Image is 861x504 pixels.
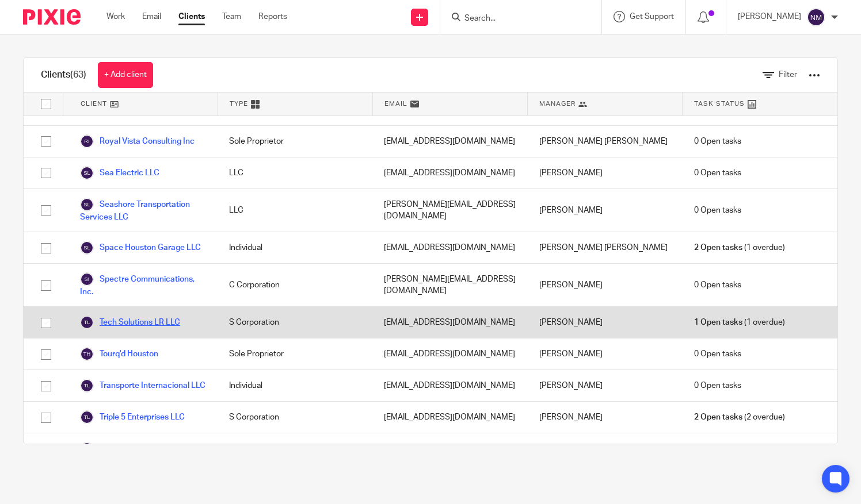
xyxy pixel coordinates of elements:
[372,264,527,306] div: [PERSON_NAME][EMAIL_ADDRESS][DOMAIN_NAME]
[372,157,527,188] div: [EMAIL_ADDRESS][DOMAIN_NAME]
[218,307,372,338] div: S Corporation
[694,348,741,360] span: 0 Open tasks
[694,411,785,423] span: (2 overdue)
[694,317,742,328] span: 1 Open tasks
[218,402,372,433] div: S Corporation
[372,307,527,338] div: [EMAIL_ADDRESS][DOMAIN_NAME]
[694,380,741,391] span: 0 Open tasks
[80,379,205,393] a: Transporte Internacional LLC
[372,338,527,370] div: [EMAIL_ADDRESS][DOMAIN_NAME]
[218,338,372,370] div: Sole Proprietor
[218,189,372,232] div: LLC
[80,272,206,298] a: Spectre Communications, Inc.
[218,370,372,401] div: Individual
[372,433,527,464] div: [EMAIL_ADDRESS][DOMAIN_NAME]
[106,11,125,22] a: Work
[80,410,94,424] img: svg%3E
[528,307,683,338] div: [PERSON_NAME]
[218,157,372,188] div: LLC
[178,11,205,22] a: Clients
[779,71,797,79] span: Filter
[372,232,527,263] div: [EMAIL_ADDRESS][DOMAIN_NAME]
[80,347,94,361] img: svg%3E
[80,198,206,223] a: Seashore Transportation Services LLC
[694,443,741,455] span: 0 Open tasks
[222,11,241,22] a: Team
[528,157,683,188] div: [PERSON_NAME]
[384,99,407,109] span: Email
[528,338,683,370] div: [PERSON_NAME]
[694,411,742,423] span: 2 Open tasks
[694,167,741,179] span: 0 Open tasks
[98,62,153,88] a: + Add client
[528,402,683,433] div: [PERSON_NAME]
[80,379,94,393] img: svg%3E
[694,242,742,253] span: 2 Open tasks
[218,232,372,263] div: Individual
[80,442,94,456] img: svg%3E
[23,9,81,25] img: Pixie
[218,433,372,464] div: Partnership
[372,189,527,232] div: [PERSON_NAME][EMAIL_ADDRESS][DOMAIN_NAME]
[694,279,741,291] span: 0 Open tasks
[41,69,86,81] h1: Clients
[80,442,142,456] a: Tru Invictus
[372,370,527,401] div: [EMAIL_ADDRESS][DOMAIN_NAME]
[80,316,94,329] img: svg%3E
[80,134,94,148] img: svg%3E
[218,126,372,157] div: Sole Proprietor
[694,136,741,147] span: 0 Open tasks
[80,241,201,255] a: Space Houston Garage LLC
[372,402,527,433] div: [EMAIL_ADDRESS][DOMAIN_NAME]
[218,264,372,306] div: C Corporation
[528,126,683,157] div: [PERSON_NAME] [PERSON_NAME]
[539,99,576,109] span: Manager
[528,433,683,464] div: [PERSON_NAME]
[694,242,785,253] span: (1 overdue)
[258,11,287,22] a: Reports
[694,205,741,216] span: 0 Open tasks
[807,8,825,26] img: svg%3E
[80,241,94,255] img: svg%3E
[694,99,745,109] span: Task Status
[80,166,159,180] a: Sea Electric LLC
[80,347,158,361] a: Tourq'd Houston
[80,198,94,211] img: svg%3E
[80,316,180,329] a: Tech Solutions LR LLC
[142,11,161,22] a: Email
[528,370,683,401] div: [PERSON_NAME]
[528,232,683,263] div: [PERSON_NAME] [PERSON_NAME]
[35,93,57,115] input: Select all
[463,14,567,24] input: Search
[80,272,94,286] img: svg%3E
[528,264,683,306] div: [PERSON_NAME]
[80,166,94,180] img: svg%3E
[694,317,785,328] span: (1 overdue)
[81,99,107,109] span: Client
[230,99,248,109] span: Type
[80,410,185,424] a: Triple 5 Enterprises LLC
[738,11,801,22] p: [PERSON_NAME]
[70,70,86,79] span: (63)
[372,126,527,157] div: [EMAIL_ADDRESS][DOMAIN_NAME]
[80,134,195,148] a: Royal Vista Consulting Inc
[630,13,674,21] span: Get Support
[528,189,683,232] div: [PERSON_NAME]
